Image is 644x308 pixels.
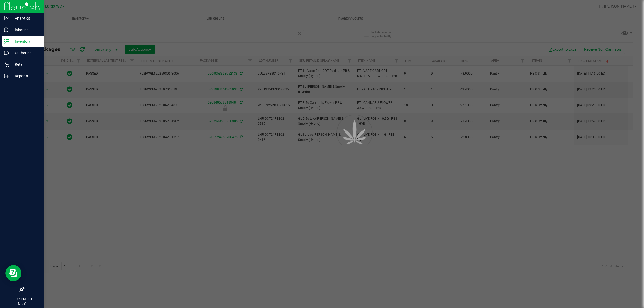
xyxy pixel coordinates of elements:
[9,27,42,33] p: Inbound
[2,302,42,306] p: [DATE]
[9,38,42,45] p: Inventory
[2,297,42,302] p: 03:37 PM EDT
[4,27,9,32] inline-svg: Inbound
[9,50,42,56] p: Outbound
[4,62,9,67] inline-svg: Retail
[9,73,42,79] p: Reports
[4,50,9,56] inline-svg: Outbound
[4,16,9,21] inline-svg: Analytics
[4,73,9,79] inline-svg: Reports
[9,61,42,68] p: Retail
[9,15,42,21] p: Analytics
[5,265,21,281] iframe: Resource center
[4,39,9,44] inline-svg: Inventory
